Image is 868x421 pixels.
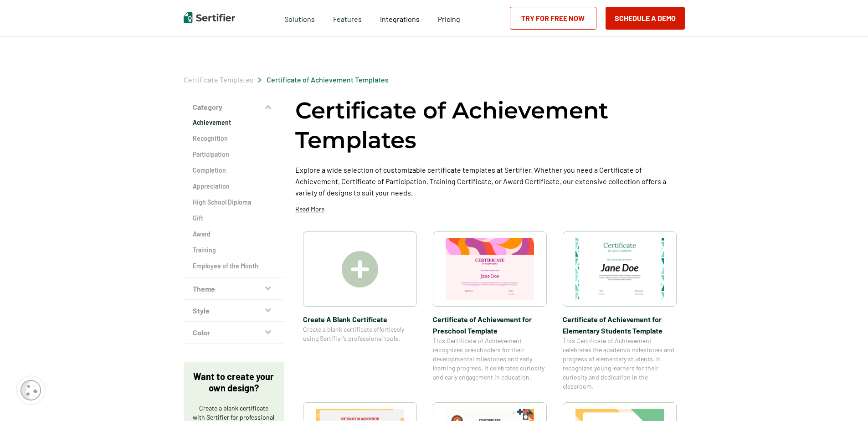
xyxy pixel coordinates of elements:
span: Solutions [284,12,315,24]
p: Read More [295,205,324,214]
a: Try for Free Now [510,7,596,30]
img: Create A Blank Certificate [342,251,378,288]
img: Certificate of Achievement for Preschool Template [446,238,534,300]
a: Certificate of Achievement for Preschool TemplateCertificate of Achievement for Preschool Templat... [433,231,547,391]
button: Style [184,300,284,322]
span: Certificate of Achievement Templates [267,75,389,84]
span: Create A Blank Certificate [303,313,417,325]
p: Explore a wide selection of customizable certificate templates at Sertifier. Whether you need a C... [295,164,685,198]
a: Recognition [193,134,275,143]
div: Breadcrumb [184,75,389,84]
a: Certificate of Achievement for Elementary Students TemplateCertificate of Achievement for Element... [563,231,677,391]
a: Completion [193,166,275,175]
a: Appreciation [193,182,275,191]
a: Award [193,230,275,239]
button: Color [184,322,284,344]
button: Theme [184,278,284,300]
a: Pricing [438,12,460,24]
a: Training [193,246,275,255]
span: Integrations [380,15,420,23]
button: Schedule a Demo [606,7,685,30]
span: This Certificate of Achievement celebrates the academic milestones and progress of elementary stu... [563,336,677,391]
button: Category [184,96,284,118]
img: Sertifier | Digital Credentialing Platform [184,12,235,23]
p: Want to create your own design? [193,371,275,394]
span: This Certificate of Achievement recognizes preschoolers for their developmental milestones and ea... [433,336,547,382]
span: Pricing [438,15,460,23]
a: High School Diploma [193,198,275,207]
a: Integrations [380,12,420,24]
div: Category [184,118,284,278]
a: Employee of the Month [193,262,275,271]
img: Cookie Popup Icon [21,380,41,400]
span: Features [333,12,362,24]
a: Participation [193,150,275,159]
span: Certificate Templates [184,75,253,84]
span: Certificate of Achievement for Preschool Template [433,313,547,336]
a: Certificate of Achievement Templates [267,75,389,84]
a: Gift [193,214,275,223]
span: Certificate of Achievement for Elementary Students Template [563,313,677,336]
a: Achievement [193,118,275,127]
span: Create a blank certificate effortlessly using Sertifier’s professional tools. [303,325,417,343]
h1: Certificate of Achievement Templates [295,96,685,155]
a: Certificate Templates [184,75,253,84]
img: Certificate of Achievement for Elementary Students Template [575,238,664,300]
